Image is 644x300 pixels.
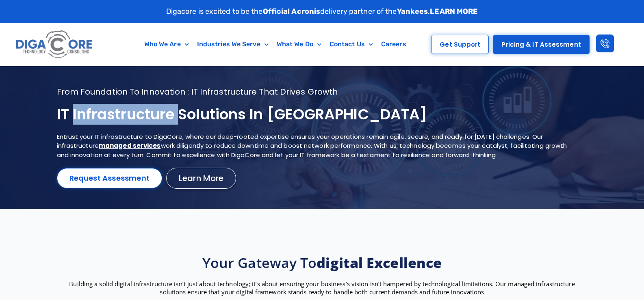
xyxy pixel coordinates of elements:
[57,132,567,160] p: Entrust your IT infrastructure to DigaCore, where our deep-rooted expertise ensures your operatio...
[57,105,567,124] h1: IT Infrastructure Solutions in [GEOGRAPHIC_DATA]
[193,35,273,54] a: Industries We Serve
[263,7,321,16] strong: Official Acronis
[179,174,223,182] span: Learn More
[62,254,582,272] h2: Your gateway to
[325,35,377,54] a: Contact Us
[57,86,567,97] p: From foundation to innovation : IT infrastructure that drives growth
[14,27,95,62] img: Digacore logo 1
[62,280,582,296] p: Building a solid digital infrastructure isn’t just about technology; it’s about ensuring your bus...
[166,168,236,189] a: Learn More
[129,35,422,54] nav: Menu
[431,35,489,54] a: Get Support
[140,35,193,54] a: Who We Are
[430,7,478,16] a: LEARN MORE
[99,141,161,150] a: managed services
[377,35,410,54] a: Careers
[317,253,442,272] strong: digital excellence
[273,35,325,54] a: What We Do
[397,7,428,16] strong: Yankees
[166,6,478,17] p: Digacore is excited to be the delivery partner of the .
[57,168,163,188] a: Request Assessment
[501,41,581,47] span: Pricing & IT Assessment
[493,35,589,54] a: Pricing & IT Assessment
[440,41,480,47] span: Get Support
